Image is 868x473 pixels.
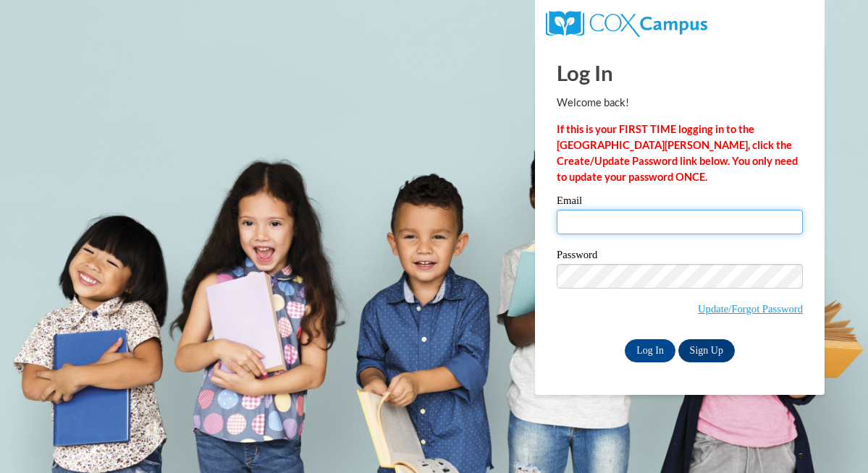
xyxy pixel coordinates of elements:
a: Update/Forgot Password [698,303,803,315]
input: Log In [625,339,675,362]
h1: Log In [557,58,803,88]
a: COX Campus [546,17,707,29]
label: Password [557,250,803,264]
strong: If this is your FIRST TIME logging in to the [GEOGRAPHIC_DATA][PERSON_NAME], click the Create/Upd... [557,123,798,183]
img: COX Campus [546,11,707,37]
a: Sign Up [678,339,735,362]
label: Email [557,195,803,210]
p: Welcome back! [557,95,803,111]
